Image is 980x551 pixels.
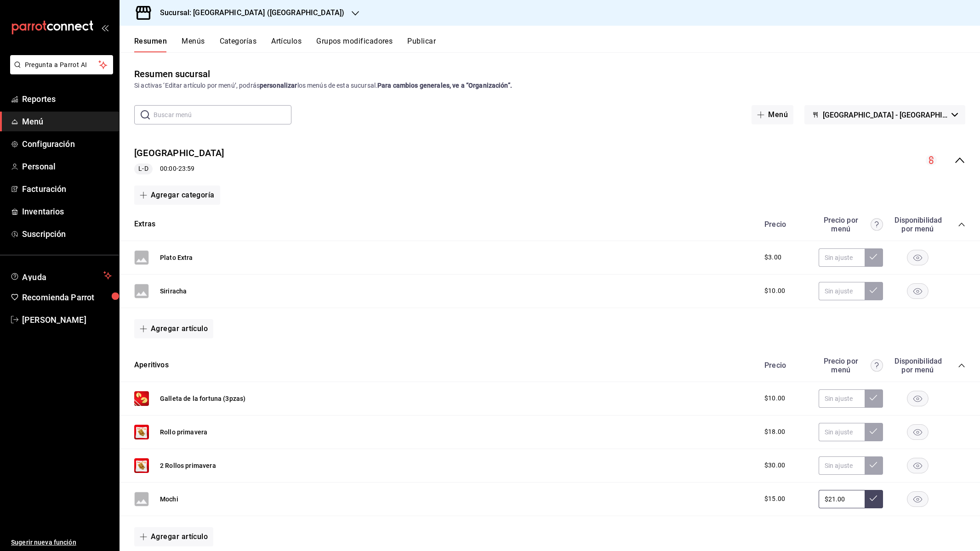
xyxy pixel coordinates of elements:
[22,93,112,105] span: Reportes
[764,286,785,296] span: $10.00
[819,490,865,508] input: Sin ajuste
[10,55,113,74] button: Pregunta a Parrot AI
[819,282,865,300] input: Sin ajuste
[755,220,814,229] div: Precio
[823,111,948,119] span: [GEOGRAPHIC_DATA] - [GEOGRAPHIC_DATA]
[134,186,220,205] button: Agregar categoría
[22,160,112,173] span: Personal
[819,248,865,267] input: Sin ajuste
[6,67,113,76] a: Pregunta a Parrot AI
[958,221,965,228] button: collapse-category-row
[764,494,785,504] span: $15.00
[377,82,512,89] strong: Para cambios generales, ve a “Organización”.
[764,394,785,403] span: $10.00
[22,270,100,281] span: Ayuda
[764,461,785,470] span: $30.00
[316,37,393,52] button: Grupos modificadores
[819,423,865,441] input: Sin ajuste
[134,219,155,230] button: Extras
[22,205,112,218] span: Inventarios
[160,287,187,296] button: Siriracha
[764,253,781,262] span: $3.00
[120,139,980,182] div: collapse-menu-row
[22,291,112,304] span: Recomienda Parrot
[134,67,210,81] div: Resumen sucursal
[22,138,112,150] span: Configuración
[764,427,785,437] span: $18.00
[804,105,965,124] button: [GEOGRAPHIC_DATA] - [GEOGRAPHIC_DATA]
[135,164,152,174] span: L-D
[134,81,965,90] div: Si activas ‘Editar artículo por menú’, podrás los menús de esta sucursal.
[134,37,980,52] div: navigation tabs
[895,357,940,374] div: Disponibilidad por menú
[134,319,213,338] button: Agregar artículo
[22,228,112,240] span: Suscripción
[134,391,149,406] img: Preview
[819,216,883,233] div: Precio por menú
[752,105,793,124] button: Menú
[25,60,99,70] span: Pregunta a Parrot AI
[160,427,207,437] button: Rollo primavera
[220,37,257,52] button: Categorías
[134,163,224,174] div: 00:00 - 23:59
[134,527,213,546] button: Agregar artículo
[958,362,965,369] button: collapse-category-row
[11,538,112,547] span: Sugerir nueva función
[101,24,108,31] button: open_drawer_menu
[260,82,297,89] strong: personalizar
[22,314,112,326] span: [PERSON_NAME]
[819,357,883,374] div: Precio por menú
[819,456,865,475] input: Sin ajuste
[134,360,169,371] button: Aperitivos
[755,361,814,370] div: Precio
[134,425,149,439] img: Preview
[160,394,245,403] button: Galleta de la fortuna (3pzas)
[160,461,216,470] button: 2 Rollos primavera
[271,37,302,52] button: Artículos
[134,146,224,160] button: [GEOGRAPHIC_DATA]
[182,37,205,52] button: Menús
[154,106,291,124] input: Buscar menú
[134,37,167,52] button: Resumen
[134,458,149,473] img: Preview
[407,37,436,52] button: Publicar
[22,115,112,128] span: Menú
[22,183,112,195] span: Facturación
[160,253,193,262] button: Plato Extra
[153,7,344,18] h3: Sucursal: [GEOGRAPHIC_DATA] ([GEOGRAPHIC_DATA])
[895,216,940,233] div: Disponibilidad por menú
[819,389,865,408] input: Sin ajuste
[160,495,178,504] button: Mochi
